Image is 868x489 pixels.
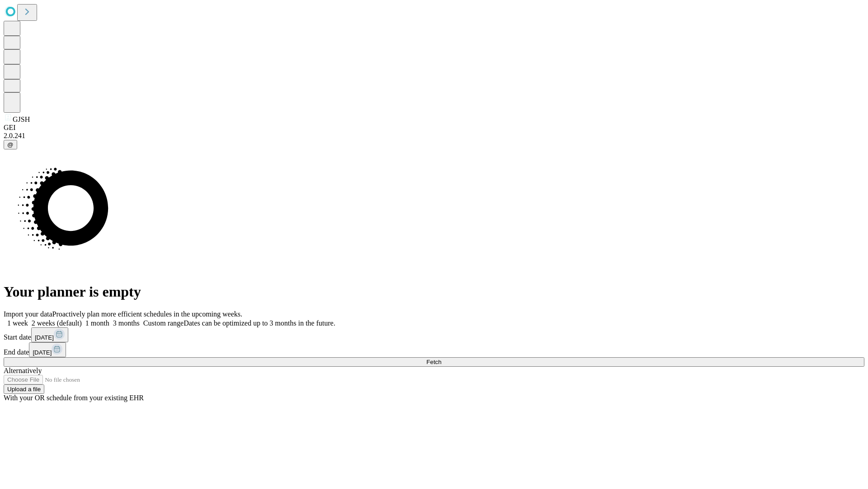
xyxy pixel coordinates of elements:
span: 1 week [7,319,28,327]
span: Alternatively [4,367,42,374]
button: [DATE] [29,342,66,357]
span: Proactively plan more efficient schedules in the upcoming weeks. [52,310,242,318]
span: 3 months [113,319,140,327]
span: Import your data [4,310,52,318]
span: 2 weeks (default) [32,319,82,327]
div: End date [4,342,864,357]
span: Fetch [426,359,441,365]
span: 1 month [85,319,109,327]
div: 2.0.241 [4,132,864,140]
div: GEI [4,124,864,132]
button: Upload a file [4,384,44,394]
h1: Your planner is empty [4,283,864,300]
span: Dates can be optimized up to 3 months in the future. [184,319,335,327]
span: GJSH [13,115,30,123]
span: @ [7,141,14,148]
button: [DATE] [31,327,68,342]
button: Fetch [4,357,864,367]
span: [DATE] [35,334,54,341]
span: Custom range [143,319,184,327]
span: [DATE] [33,349,52,356]
div: Start date [4,327,864,342]
button: @ [4,140,17,149]
span: With your OR schedule from your existing EHR [4,394,144,402]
